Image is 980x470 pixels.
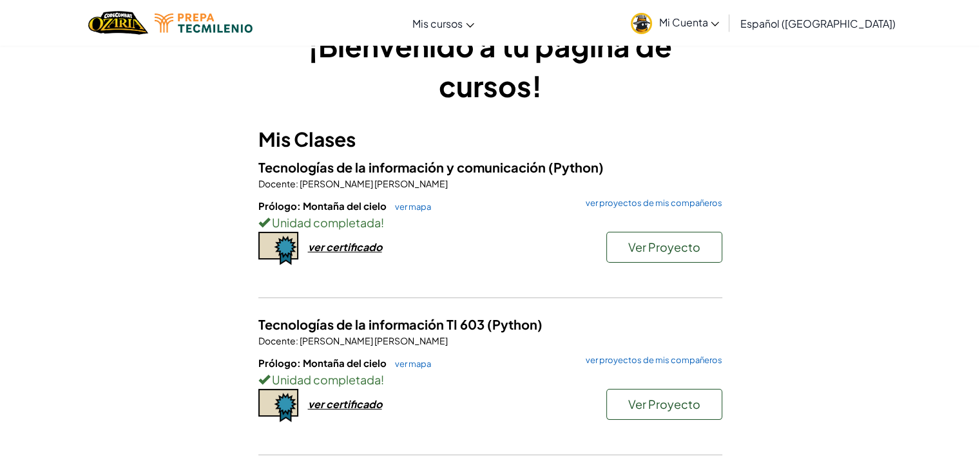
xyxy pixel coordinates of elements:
[258,178,296,189] span: Docente
[487,316,543,332] span: (Python)
[258,357,389,369] span: Prólogo: Montaña del cielo
[155,14,253,33] img: Tecmilenio logo
[381,215,384,230] span: !
[298,335,448,346] span: [PERSON_NAME] [PERSON_NAME]
[258,335,296,346] span: Docente
[296,178,298,189] span: :
[628,240,700,254] span: Ver Proyecto
[88,10,148,36] a: Ozaria by CodeCombat logo
[308,240,382,254] div: ver certificado
[258,232,298,265] img: certificate-icon.png
[740,17,895,30] span: Español ([GEOGRAPHIC_DATA])
[298,178,448,189] span: [PERSON_NAME] [PERSON_NAME]
[733,6,901,41] a: Español ([GEOGRAPHIC_DATA])
[624,3,725,43] a: Mi Cuenta
[296,335,298,346] span: :
[258,200,389,212] span: Prólogo: Montaña del cielo
[258,125,722,154] h3: Mis Clases
[548,159,604,175] span: (Python)
[406,6,481,41] a: Mis cursos
[381,372,384,387] span: !
[658,15,719,29] span: Mi Cuenta
[270,372,381,387] span: Unidad completada
[389,202,431,212] a: ver mapa
[258,26,722,106] h1: ¡Bienvenido a tu página de cursos!
[308,397,382,411] div: ver certificado
[631,13,652,34] img: avatar
[606,389,722,420] button: Ver Proyecto
[270,215,381,230] span: Unidad completada
[628,397,700,411] span: Ver Proyecto
[258,240,382,254] a: ver certificado
[258,389,298,422] img: certificate-icon.png
[579,199,722,207] a: ver proyectos de mis compañeros
[258,159,548,175] span: Tecnologías de la información y comunicación
[258,316,487,332] span: Tecnologías de la información TI 603
[606,232,722,263] button: Ver Proyecto
[412,17,463,30] span: Mis cursos
[88,10,148,36] img: Home
[389,359,431,369] a: ver mapa
[258,397,382,411] a: ver certificado
[579,356,722,364] a: ver proyectos de mis compañeros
